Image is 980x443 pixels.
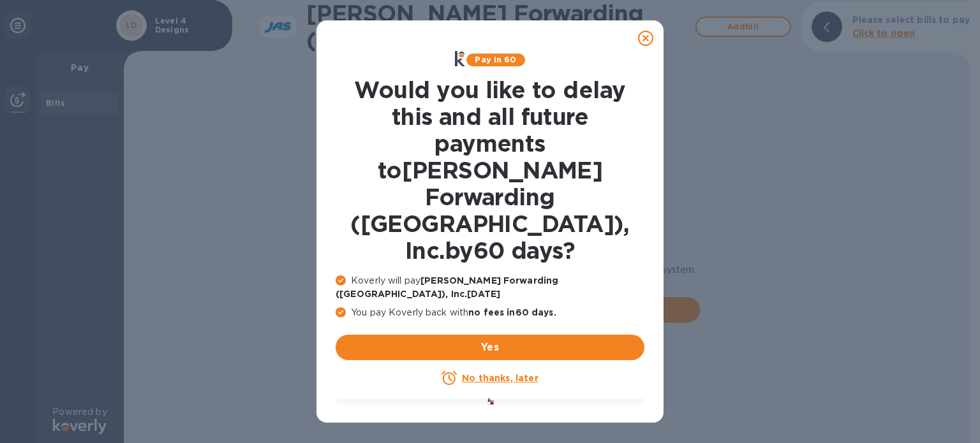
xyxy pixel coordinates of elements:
[462,373,538,383] u: No thanks, later
[336,274,644,301] p: Koverly will pay
[346,340,634,355] span: Yes
[336,306,644,319] p: You pay Koverly back with
[468,307,556,317] b: no fees in 60 days .
[475,55,516,64] b: Pay in 60
[336,76,644,264] h1: Would you like to delay this and all future payments to [PERSON_NAME] Forwarding ([GEOGRAPHIC_DAT...
[336,335,644,360] button: Yes
[336,275,558,299] b: [PERSON_NAME] Forwarding ([GEOGRAPHIC_DATA]), Inc. [DATE]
